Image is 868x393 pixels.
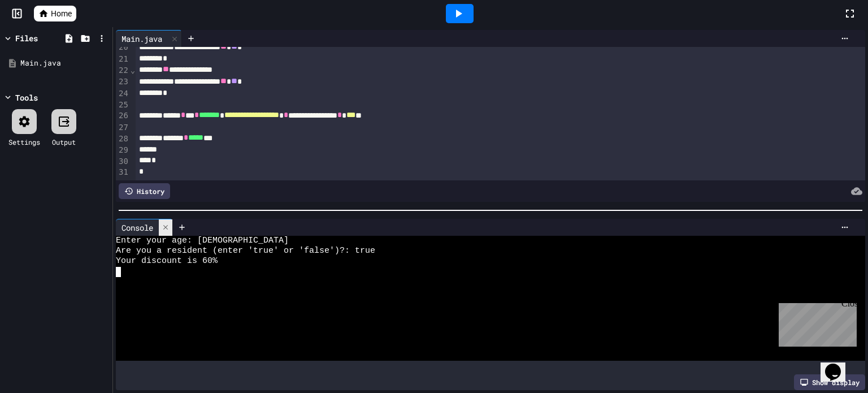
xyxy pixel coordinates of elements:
[116,246,375,256] span: Are you a resident (enter 'true' or 'false')?: true
[5,5,78,72] div: Chat with us now!Close
[821,348,857,382] iframe: chat widget
[116,33,168,45] div: Main.java
[116,133,130,145] div: 28
[116,167,130,178] div: 31
[20,58,108,69] div: Main.java
[774,299,857,347] iframe: chat widget
[116,156,130,167] div: 30
[52,137,76,147] div: Output
[116,88,130,100] div: 24
[116,110,130,122] div: 26
[34,6,76,21] a: Home
[116,76,130,88] div: 23
[15,32,38,44] div: Files
[116,236,289,246] span: Enter your age: [DEMOGRAPHIC_DATA]
[130,66,136,75] span: Fold line
[116,145,130,156] div: 29
[116,256,218,266] span: Your discount is 60%
[116,219,173,236] div: Console
[8,137,40,147] div: Settings
[51,8,72,19] span: Home
[116,122,130,133] div: 27
[794,374,865,390] div: Show display
[116,30,182,47] div: Main.java
[15,92,38,103] div: Tools
[116,54,130,65] div: 21
[119,183,170,199] div: History
[116,65,130,77] div: 22
[116,222,159,234] div: Console
[116,42,130,54] div: 20
[116,100,130,111] div: 25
